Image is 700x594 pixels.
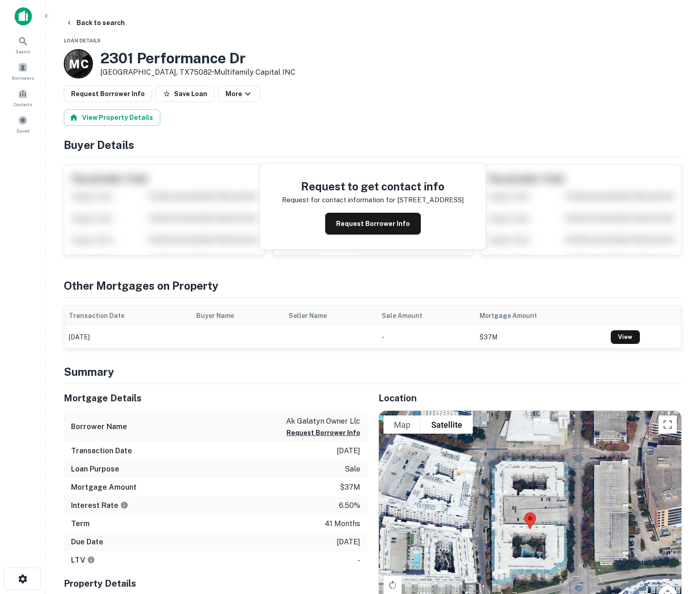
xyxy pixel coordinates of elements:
[156,86,215,102] button: Save Loan
[64,137,682,153] h4: Buyer Details
[377,306,475,326] th: Sale Amount
[475,306,606,326] th: Mortgage Amount
[71,537,103,548] h6: Due Date
[64,86,152,102] button: Request Borrower Info
[100,67,296,78] p: [GEOGRAPHIC_DATA], TX75082 •
[120,501,128,509] svg: The interest rates displayed on the website are for informational purposes only and may be report...
[64,277,682,294] h4: Other Mortgages on Property
[325,213,421,235] button: Request Borrower Info
[284,306,378,326] th: Seller Name
[71,464,119,475] h6: Loan Purpose
[345,464,360,475] p: sale
[383,415,421,434] button: Show street map
[3,59,43,83] a: Borrowers
[421,415,473,434] button: Show satellite imagery
[358,555,360,566] p: -
[100,50,296,67] h3: 2301 Performance Dr
[64,49,93,78] a: M C
[64,306,192,326] th: Transaction Date
[659,415,677,434] button: Toggle fullscreen view
[286,427,360,438] button: Request Borrower Info
[377,326,475,348] td: -
[286,416,360,427] p: ak galatyn owner llc
[340,482,360,493] p: $37m
[192,306,284,326] th: Buyer Name
[3,112,43,136] a: Saved
[475,326,606,348] td: $37M
[3,85,43,110] a: Contacts
[71,500,128,511] h6: Interest Rate
[71,518,90,529] h6: Term
[383,576,402,594] button: Rotate map clockwise
[339,500,360,511] p: 6.50%
[64,391,368,405] h5: Mortgage Details
[71,445,132,456] h6: Transaction Date
[64,38,101,43] span: Loan Details
[71,482,137,493] h6: Mortgage Amount
[3,32,43,57] a: Search
[15,48,31,55] span: Search
[62,15,128,31] button: Back to search
[71,555,95,566] h6: LTV
[16,127,30,134] span: Saved
[64,364,682,380] h4: Summary
[71,421,127,432] h6: Borrower Name
[64,109,160,126] button: View Property Details
[214,68,296,77] a: Multifamily Capital INC
[654,521,700,565] iframe: Chat Widget
[64,326,192,348] td: [DATE]
[282,178,464,195] h4: Request to get contact info
[69,55,88,73] p: M C
[397,195,464,205] p: [STREET_ADDRESS]
[14,101,32,108] span: Contacts
[15,7,32,26] img: capitalize-icon.png
[611,330,640,344] a: View
[325,518,360,529] p: 41 months
[12,74,34,82] span: Borrowers
[337,537,360,548] p: [DATE]
[337,445,360,456] p: [DATE]
[282,195,395,205] p: Request for contact information for
[64,577,368,590] h5: Property Details
[378,391,682,405] h5: Location
[218,86,261,102] button: More
[87,556,95,564] svg: LTVs displayed on the website are for informational purposes only and may be reported incorrectly...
